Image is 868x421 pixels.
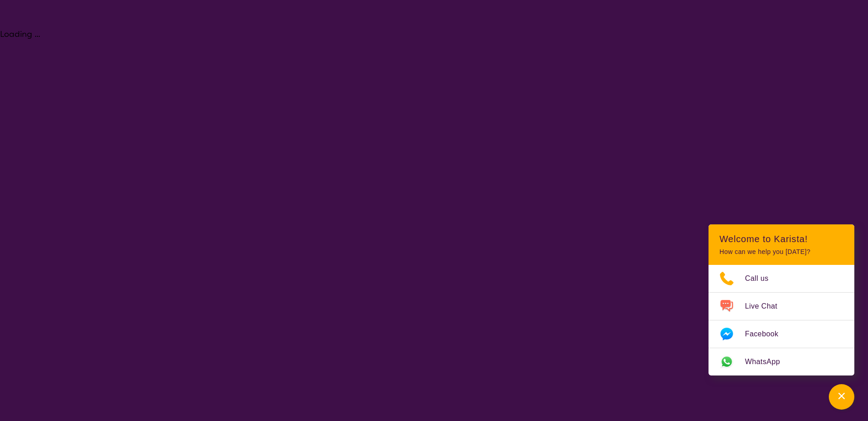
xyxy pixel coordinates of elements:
p: How can we help you [DATE]? [719,248,843,256]
a: Web link opens in a new tab. [709,348,854,375]
div: Channel Menu [709,224,854,375]
ul: Choose channel [709,265,854,375]
button: Channel Menu [829,384,854,410]
span: Live Chat [745,299,788,313]
span: Call us [745,272,780,285]
span: WhatsApp [745,355,791,369]
span: Facebook [745,327,789,341]
h2: Welcome to Karista! [719,233,843,244]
